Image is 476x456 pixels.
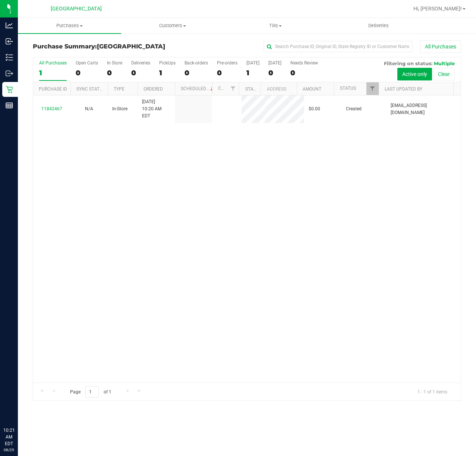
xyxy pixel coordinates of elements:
[327,18,431,34] a: Deliveries
[224,18,327,34] a: Tills
[41,106,62,111] a: 11842467
[434,60,455,66] span: Multiple
[121,18,224,34] a: Customers
[33,43,176,50] h3: Purchase Summary:
[397,68,432,80] button: Active only
[385,86,422,92] a: Last Updated By
[159,60,176,66] div: PickUps
[85,386,99,398] input: 1
[6,22,13,29] inline-svg: Analytics
[358,22,399,29] span: Deliveries
[261,82,297,95] th: Address
[6,86,13,93] inline-svg: Retail
[39,69,67,77] div: 1
[122,22,224,29] span: Customers
[144,86,163,92] a: Ordered
[246,69,259,77] div: 1
[131,69,150,77] div: 0
[131,60,150,66] div: Deliveries
[85,105,93,113] button: N/A
[181,86,215,91] a: Scheduled
[112,105,127,113] span: In-Store
[185,69,208,77] div: 0
[224,22,327,29] span: Tills
[268,69,281,77] div: 0
[107,60,122,66] div: In Store
[85,106,93,111] span: Not Applicable
[3,427,15,447] p: 10:21 AM EDT
[185,60,208,66] div: Back-orders
[420,40,461,53] button: All Purchases
[6,38,13,45] inline-svg: Inbound
[76,69,98,77] div: 0
[346,105,362,113] span: Created
[340,86,356,91] a: Status
[412,386,453,397] span: 1 - 1 of 1 items
[6,70,13,77] inline-svg: Outbound
[51,6,102,12] span: [GEOGRAPHIC_DATA]
[76,60,98,66] div: Open Carts
[3,447,15,453] p: 08/25
[384,60,432,66] span: Filtering on status:
[18,18,121,34] a: Purchases
[107,69,122,77] div: 0
[159,69,176,77] div: 1
[227,82,239,95] a: Filter
[7,396,30,419] iframe: Resource center
[6,102,13,109] inline-svg: Reports
[6,54,13,61] inline-svg: Inventory
[391,102,456,116] span: [EMAIL_ADDRESS][DOMAIN_NAME]
[303,86,321,92] a: Amount
[39,86,67,92] a: Purchase ID
[290,60,318,66] div: Needs Review
[39,60,67,66] div: All Purchases
[413,6,462,12] span: Hi, [PERSON_NAME]!
[264,41,413,52] input: Search Purchase ID, Original ID, State Registry ID or Customer Name...
[246,60,259,66] div: [DATE]
[76,86,105,92] a: Sync Status
[433,68,455,80] button: Clear
[97,43,165,50] span: [GEOGRAPHIC_DATA]
[218,86,241,91] a: Customer
[142,98,170,120] span: [DATE] 10:20 AM EDT
[245,86,284,92] a: State Registry ID
[309,105,320,113] span: $0.00
[366,82,379,95] a: Filter
[64,386,117,398] span: Page of 1
[268,60,281,66] div: [DATE]
[217,60,237,66] div: Pre-orders
[18,22,121,29] span: Purchases
[114,86,124,92] a: Type
[290,69,318,77] div: 0
[217,69,237,77] div: 0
